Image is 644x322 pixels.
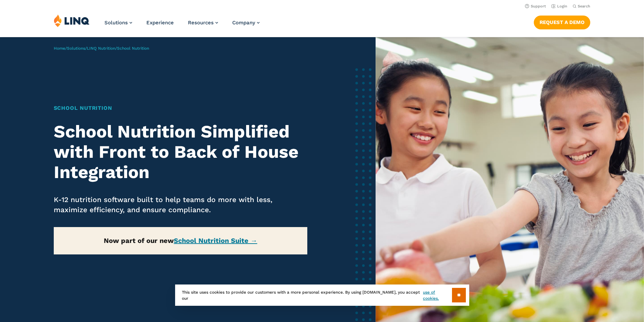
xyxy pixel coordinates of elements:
[54,195,308,215] p: K-12 nutrition software built to help teams do more with less, maximize efficiency, and ensure co...
[174,237,257,245] a: School Nutrition Suite →
[67,46,85,51] a: Solutions
[54,46,149,51] span: / / /
[573,4,590,9] button: Open Search Bar
[54,14,90,27] img: LINQ | K‑12 Software
[232,20,260,26] a: Company
[423,289,452,301] a: use of cookies.
[525,4,546,8] a: Support
[104,237,257,245] strong: Now part of our new
[54,122,308,182] h2: School Nutrition Simplified with Front to Back of House Integration
[104,14,260,36] nav: Primary Navigation
[188,20,218,26] a: Resources
[578,4,590,8] span: Search
[551,4,567,8] a: Login
[232,20,255,26] span: Company
[104,20,132,26] a: Solutions
[534,14,590,29] nav: Button Navigation
[534,16,590,29] a: Request a Demo
[104,20,128,26] span: Solutions
[175,284,469,306] div: This site uses cookies to provide our customers with a more personal experience. By using [DOMAIN...
[188,20,214,26] span: Resources
[54,104,308,112] h1: School Nutrition
[117,46,149,51] span: School Nutrition
[54,46,65,51] a: Home
[146,20,174,26] a: Experience
[87,46,115,51] a: LINQ Nutrition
